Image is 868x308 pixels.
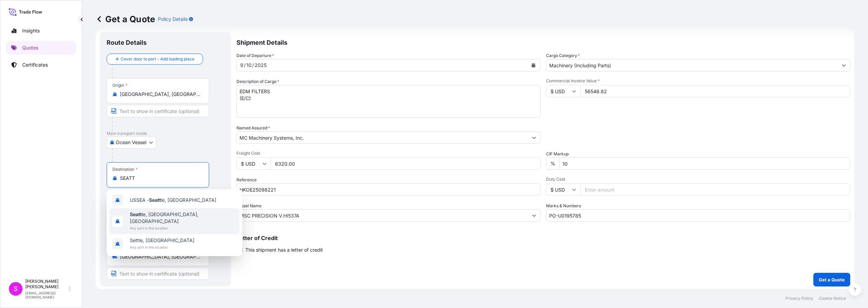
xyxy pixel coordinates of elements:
button: Calendar [528,60,539,71]
label: CIF Markup [546,151,569,157]
input: Your internal reference [236,183,541,196]
input: Type to search vessel name or IMO [237,209,528,222]
span: Commercial Invoice Value [546,78,850,84]
p: Main transport mode [107,131,224,136]
div: Show suggestions [107,189,242,256]
div: year, [254,61,267,69]
input: Origin [120,91,201,98]
div: / [244,61,246,69]
span: Settle, [GEOGRAPHIC_DATA] [130,237,194,244]
p: [PERSON_NAME] [PERSON_NAME] [25,279,68,290]
input: Number1, number2,... [546,209,850,222]
input: Text to appear on certificate [107,189,209,201]
div: day, [246,61,252,69]
span: This shipment has a letter of credit [245,247,323,253]
div: % [546,157,559,170]
span: S [14,285,18,292]
label: Description of Cargo [236,78,279,85]
span: Date of Departure [236,52,274,59]
div: / [252,61,254,69]
button: Show suggestions [528,209,540,222]
p: Quotes [22,44,38,51]
b: Seatt [130,211,142,217]
p: Shipment Details [236,32,850,52]
label: Reference [236,177,257,183]
p: Route Details [107,39,147,47]
button: Show suggestions [838,59,850,71]
span: Any port in this location [130,225,237,232]
b: Seatt [149,197,161,203]
input: Enter amount [580,183,850,196]
div: Origin [112,83,127,88]
p: Privacy Policy [785,296,813,301]
div: month, [240,61,244,69]
input: Enter amount [271,157,541,170]
span: Ocean Vessel [116,139,146,146]
span: Cover door to port - Add loading place [121,56,194,62]
p: Letter of Credit [236,235,850,241]
span: Any port in this location [130,244,194,251]
input: Enter percentage between 0 and 10% [559,157,850,170]
p: Insights [22,27,40,34]
span: Freight Cost [236,151,541,156]
input: Text to appear on certificate [107,105,209,117]
input: Text to appear on certificate [107,267,209,280]
label: Named Assured [236,125,270,131]
button: Select transport [107,136,156,149]
button: Show suggestions [528,131,540,144]
span: Duty Cost [546,177,850,182]
label: Vessel Name [236,202,261,209]
label: Marks & Numbers [546,202,581,209]
input: Full name [237,131,528,144]
input: Type amount [580,85,850,97]
label: Cargo Category [546,52,580,59]
input: Select a commodity type [546,59,838,71]
textarea: EDM FILTERS (E/C) [236,85,541,118]
div: Destination [112,167,138,172]
input: Destination [120,175,201,182]
span: USSEA - le, [GEOGRAPHIC_DATA] [130,197,216,204]
p: Policy Details [158,16,188,23]
p: [EMAIL_ADDRESS][DOMAIN_NAME] [25,291,68,299]
p: Get a Quote [819,276,845,283]
p: Certificates [22,61,48,68]
input: Place of Discharge [120,253,201,260]
span: le, [GEOGRAPHIC_DATA], [GEOGRAPHIC_DATA] [130,211,237,225]
p: Cookie Notice [819,296,846,301]
p: Get a Quote [96,14,155,25]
